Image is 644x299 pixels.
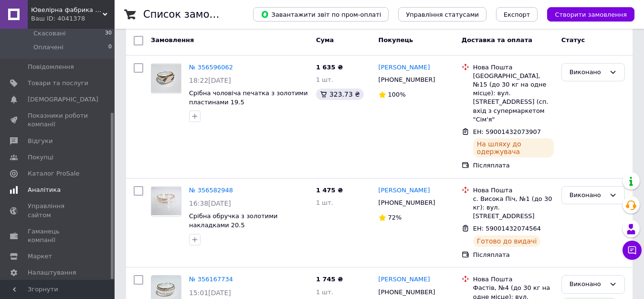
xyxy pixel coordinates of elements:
span: Експорт [504,11,530,18]
div: Виконано [570,67,605,78]
div: Виконано [570,190,605,200]
span: Гаманець компанії [28,227,88,244]
span: Повідомлення [28,63,74,71]
span: ЕН: 59001432073907 [473,128,541,135]
span: 1 475 ₴ [316,187,343,194]
span: Оплачені [33,43,63,52]
div: Ваш ID: 4041378 [31,14,115,23]
span: Статус [561,36,585,44]
button: Створити замовлення [547,7,634,22]
span: Показники роботи компанії [28,111,88,129]
span: 100% [388,91,406,98]
img: Фото товару [151,64,181,93]
span: 72% [388,214,402,221]
div: [GEOGRAPHIC_DATA], №15 (до 30 кг на одне місце): вул. [STREET_ADDRESS] (сп. вхід з супермаркетом ... [473,72,554,124]
a: № 356582948 [189,187,233,194]
a: Срібна чоловіча печатка з золотими пластинами 19.5 [189,89,308,106]
span: Управління статусами [406,11,479,18]
span: Cума [316,36,334,44]
span: Доставка та оплата [462,36,532,44]
span: Ювелірна фабрика Kalinin Silver [31,6,103,14]
div: [PHONE_NUMBER] [377,74,437,86]
span: 1 635 ₴ [316,64,343,71]
div: Виконано [570,279,605,289]
a: Фото товару [151,63,181,94]
img: Фото товару [151,187,181,215]
button: Експорт [496,7,538,22]
span: 30 [105,29,112,38]
span: 15:01[DATE] [189,289,231,297]
div: Післяплата [473,161,554,170]
span: Аналітика [28,186,61,194]
div: с. Висока Піч, №1 (до 30 кг): вул. [STREET_ADDRESS] [473,195,554,221]
a: [PERSON_NAME] [379,186,430,195]
span: 1 шт. [316,199,333,206]
a: Створити замовлення [538,11,634,18]
a: [PERSON_NAME] [379,275,430,284]
span: Маркет [28,252,52,261]
div: Готово до видачі [473,235,541,247]
span: Замовлення [151,36,194,44]
span: Створити замовлення [555,11,627,18]
div: Післяплата [473,251,554,259]
span: Скасовані [33,29,66,38]
div: Нова Пошта [473,275,554,284]
a: № 356596062 [189,64,233,71]
span: Каталог ProSale [28,169,79,178]
div: Нова Пошта [473,186,554,195]
span: Покупці [28,153,53,162]
a: № 356167734 [189,276,233,283]
div: 323.73 ₴ [316,89,364,100]
span: 1 745 ₴ [316,276,343,283]
span: 0 [108,43,112,52]
div: На шляху до одержувача [473,138,554,157]
button: Управління статусами [398,7,486,22]
span: Покупець [379,36,413,44]
a: Фото товару [151,186,181,217]
span: Управління сайтом [28,202,88,219]
span: Відгуки [28,137,53,145]
span: Налаштування [28,268,76,277]
span: ЕН: 59001432074564 [473,225,541,232]
h1: Список замовлень [143,9,240,20]
div: Нова Пошта [473,63,554,72]
span: 18:22[DATE] [189,77,231,84]
div: [PHONE_NUMBER] [377,286,437,299]
a: Срібна обручка з золотими накладками 20.5 [189,212,278,229]
button: Завантажити звіт по пром-оплаті [253,7,389,22]
span: [DEMOGRAPHIC_DATA] [28,95,98,104]
span: Товари та послуги [28,79,88,88]
span: Завантажити звіт по пром-оплаті [261,10,381,19]
span: 1 шт. [316,76,333,83]
a: [PERSON_NAME] [379,63,430,72]
span: 1 шт. [316,288,333,296]
div: [PHONE_NUMBER] [377,197,437,209]
span: 16:38[DATE] [189,199,231,207]
button: Чат з покупцем [623,241,642,260]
